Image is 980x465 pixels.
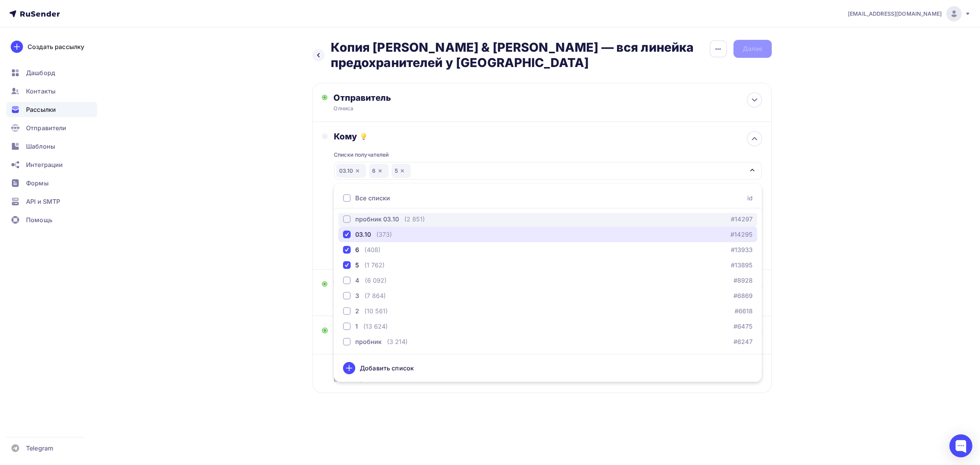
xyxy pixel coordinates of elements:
[363,322,388,331] div: (13 624)
[334,183,762,382] ul: 03.1065
[26,197,60,206] span: API и SMTP
[26,444,53,453] span: Telegram
[336,164,366,178] div: 03.10
[331,40,709,70] h2: Копия [PERSON_NAME] & [PERSON_NAME] — вся линейка предохранителей у [GEOGRAPHIC_DATA]
[26,178,49,188] span: Формы
[355,322,358,331] div: 1
[6,102,97,117] a: Рассылки
[364,306,388,316] div: (10 561)
[26,142,55,151] span: Шаблоны
[334,131,762,142] div: Кому
[26,160,63,169] span: Интеграции
[355,193,390,203] div: Все списки
[731,230,753,239] a: #14295
[334,162,762,180] button: 03.1065
[734,276,753,285] a: #8928
[355,291,359,300] div: 3
[28,42,84,51] div: Создать рассылку
[6,84,97,99] a: Контакты
[364,245,381,254] div: (408)
[731,245,753,254] a: #13933
[848,10,942,18] span: [EMAIL_ADDRESS][DOMAIN_NAME]
[376,230,392,239] div: (373)
[735,306,753,316] a: #6618
[355,306,359,316] div: 2
[355,276,359,285] div: 4
[404,214,425,224] div: (2 851)
[6,65,97,80] a: Дашборд
[734,337,753,346] a: #6247
[26,68,55,77] span: Дашборд
[333,92,499,103] div: Отправитель
[334,151,389,159] div: Списки получателей
[365,276,387,285] div: (6 092)
[26,123,67,133] span: Отправители
[334,376,719,383] div: Вложения, UTM–метки
[26,87,56,96] span: Контакты
[734,291,753,300] a: #6869
[387,337,408,346] div: (3 214)
[734,322,753,331] a: #6475
[731,214,753,224] a: #14297
[369,164,389,178] div: 6
[26,215,52,224] span: Помощь
[355,260,359,270] div: 5
[355,337,382,346] div: пробник
[747,193,753,203] div: id
[355,230,371,239] div: 03.10
[731,260,753,270] a: #13895
[360,363,414,373] div: Добавить список
[6,175,97,191] a: Формы
[333,105,483,112] div: Олниса
[6,139,97,154] a: Шаблоны
[6,120,97,136] a: Отправители
[848,6,971,21] a: [EMAIL_ADDRESS][DOMAIN_NAME]
[355,214,399,224] div: пробник 03.10
[392,164,411,178] div: 5
[364,291,386,300] div: (7 864)
[364,260,385,270] div: (1 762)
[355,245,359,254] div: 6
[26,105,56,114] span: Рассылки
